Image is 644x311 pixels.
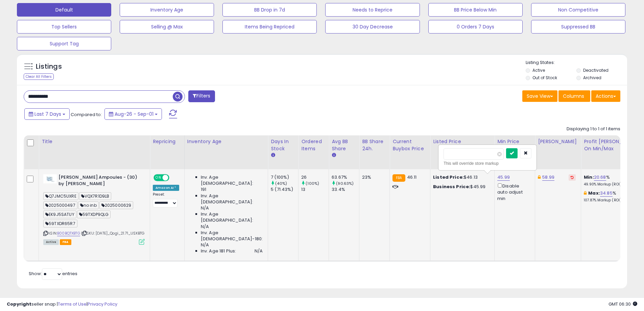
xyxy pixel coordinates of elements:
div: [PERSON_NAME] [538,138,578,145]
span: N/A [201,242,209,248]
div: $46.13 [433,174,489,180]
small: FBA [392,174,405,182]
span: ON [154,175,163,181]
div: 13 [301,186,329,193]
span: Inv. Age 181 Plus: [201,248,236,254]
p: 107.87% Markup (ROI) [584,198,640,203]
span: 2025-09-9 06:30 GMT [609,301,637,307]
button: BB Drop in 7d [222,3,317,17]
div: Profit [PERSON_NAME] on Min/Max [584,138,642,152]
button: 30 Day Decrease [325,20,420,34]
button: Columns [558,90,590,102]
div: 7 (100%) [271,174,298,180]
span: 2025000497 [43,201,77,209]
div: $45.99 [433,184,489,190]
a: 34.85 [600,190,613,197]
div: Avg BB Share [332,138,356,152]
div: Current Buybox Price [392,138,427,152]
div: Listed Price [433,138,492,145]
span: no inb [78,201,99,209]
span: OFF [168,175,179,181]
div: % [584,174,640,187]
p: Listing States: [526,60,627,66]
small: (40%) [275,181,287,186]
button: Inventory Age [120,3,214,17]
span: N/A [201,224,209,230]
button: 0 Orders 7 Days [428,20,523,34]
div: Days In Stock [271,138,295,152]
button: Default [17,3,111,17]
div: 63.67% [332,174,359,180]
p: 49.90% Markup (ROI) [584,182,640,187]
span: Inv. Age [DEMOGRAPHIC_DATA]: [201,193,263,205]
a: B00BQTXBTG [57,230,80,236]
label: Active [532,67,545,73]
button: Top Sellers [17,20,111,34]
b: Listed Price: [433,174,464,180]
a: Terms of Use [58,301,87,307]
span: FBA [60,239,71,245]
div: Clear All Filters [24,73,54,80]
small: Days In Stock. [271,152,275,158]
b: [PERSON_NAME] Ampoules - (30) by [PERSON_NAME] [58,174,141,188]
button: Suppressed BB [531,20,625,34]
button: Filters [188,90,215,102]
span: Show: entries [29,270,77,277]
div: Amazon AI * [153,185,179,191]
a: 45.99 [497,174,510,181]
button: Non Competitive [531,3,625,17]
b: Business Price: [433,183,470,190]
a: 20.68 [594,174,606,181]
small: (100%) [306,181,319,186]
b: Max: [588,190,600,196]
div: Inventory Age [187,138,265,145]
span: 59TXDR65R7 [43,220,77,227]
div: BB Share 24h. [362,138,387,152]
div: 23% [362,174,384,180]
div: 26 [301,174,329,180]
div: Title [42,138,147,145]
b: Min: [584,174,594,180]
button: Last 7 Days [24,108,70,120]
div: Min Price [497,138,532,145]
span: Columns [563,93,584,99]
span: Inv. Age [DEMOGRAPHIC_DATA]: [201,211,263,223]
label: Deactivated [583,67,609,73]
div: ASIN: [43,174,145,244]
div: Disable auto adjust min [497,182,530,202]
span: Inv. Age [DEMOGRAPHIC_DATA]-180: [201,230,263,242]
span: All listings currently available for purchase on Amazon [43,239,59,245]
span: 191 [201,186,206,193]
div: Displaying 1 to 1 of 1 items [567,126,620,132]
span: N/A [255,248,263,254]
div: Repricing [153,138,182,145]
div: This will override store markup [444,160,531,167]
span: 2025000629 [99,201,134,209]
button: Save View [522,90,557,102]
span: 46.11 [407,174,417,180]
button: Actions [591,90,620,102]
span: VQX7R1D9LB [79,192,112,200]
button: Support Tag [17,37,111,50]
button: Aug-26 - Sep-01 [104,108,162,120]
div: Preset: [153,192,179,207]
span: Aug-26 - Sep-01 [115,111,153,117]
a: Privacy Policy [88,301,117,307]
button: BB Price Below Min [428,3,523,17]
span: N/A [201,205,209,211]
label: Archived [583,75,601,81]
button: Needs to Reprice [325,3,420,17]
div: Ordered Items [301,138,326,152]
div: % [584,190,640,203]
span: | SKU: [DATE]_Qogi_21.71_USXBTG [81,230,144,236]
span: EK9J5SATUY [43,210,76,218]
strong: Copyright [7,301,31,307]
button: Selling @ Max [120,20,214,34]
span: Compared to: [71,111,102,118]
label: Out of Stock [532,75,557,81]
div: 33.4% [332,186,359,193]
button: Items Being Repriced [222,20,317,34]
img: 31Os1JmWrCL._SL40_.jpg [43,174,57,183]
div: 5 (71.43%) [271,186,298,193]
span: Inv. Age [DEMOGRAPHIC_DATA]: [201,174,263,186]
